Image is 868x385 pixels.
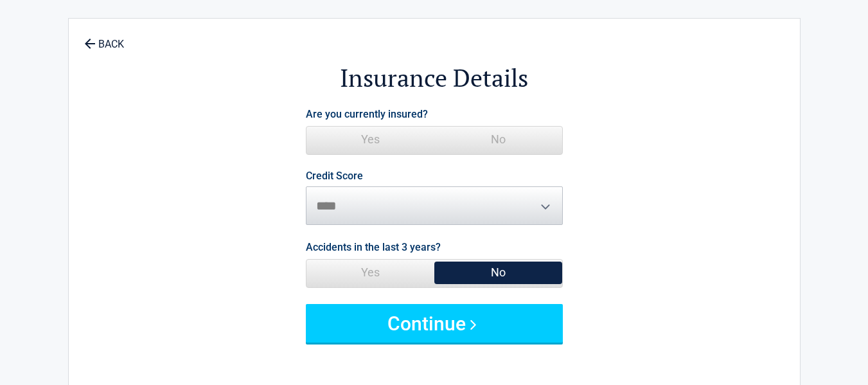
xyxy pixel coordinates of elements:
button: Continue [306,304,563,343]
label: Credit Score [306,171,363,181]
a: BACK [82,27,127,49]
span: Yes [306,127,434,152]
label: Are you currently insured? [306,105,428,123]
span: No [434,127,562,152]
label: Accidents in the last 3 years? [306,238,441,256]
h2: Insurance Details [139,62,729,94]
span: No [434,260,562,285]
span: Yes [306,260,434,285]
